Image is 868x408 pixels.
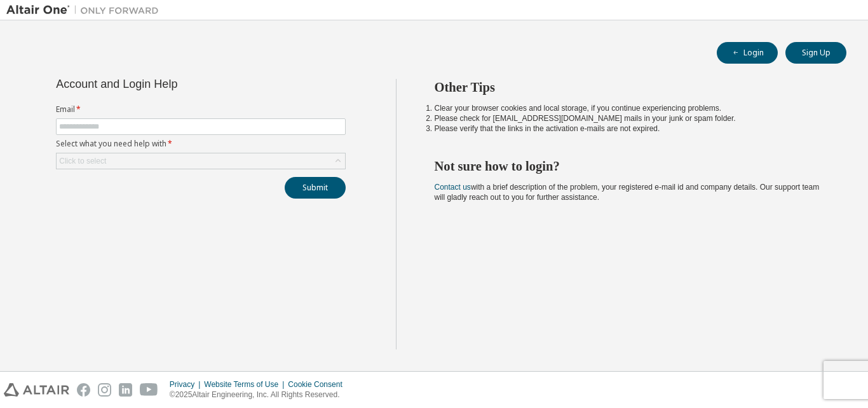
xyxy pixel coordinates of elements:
[77,383,90,397] img: facebook.svg
[98,383,111,397] img: instagram.svg
[785,42,846,64] button: Sign Up
[56,104,346,115] label: Email
[140,383,158,397] img: youtube.svg
[717,42,778,64] button: Login
[435,183,471,192] a: Contact us
[4,383,69,397] img: altair_logo.svg
[170,379,204,390] div: Privacy
[56,139,346,149] label: Select what you need help with
[170,390,350,400] p: © 2025 Altair Engineering, Inc. All Rights Reserved.
[435,103,824,113] li: Clear your browser cookies and local storage, if you continue experiencing problems.
[56,79,288,89] div: Account and Login Help
[435,113,824,123] li: Please check for [EMAIL_ADDRESS][DOMAIN_NAME] mails in your junk or spam folder.
[59,156,106,166] div: Click to select
[435,183,820,202] span: with a brief description of the problem, your registered e-mail id and company details. Our suppo...
[6,4,165,17] img: Altair One
[204,379,288,390] div: Website Terms of Use
[119,383,132,397] img: linkedin.svg
[435,79,824,95] h2: Other Tips
[57,153,345,169] div: Click to select
[285,177,346,199] button: Submit
[435,158,824,174] h2: Not sure how to login?
[435,123,824,134] li: Please verify that the links in the activation e-mails are not expired.
[288,379,349,390] div: Cookie Consent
